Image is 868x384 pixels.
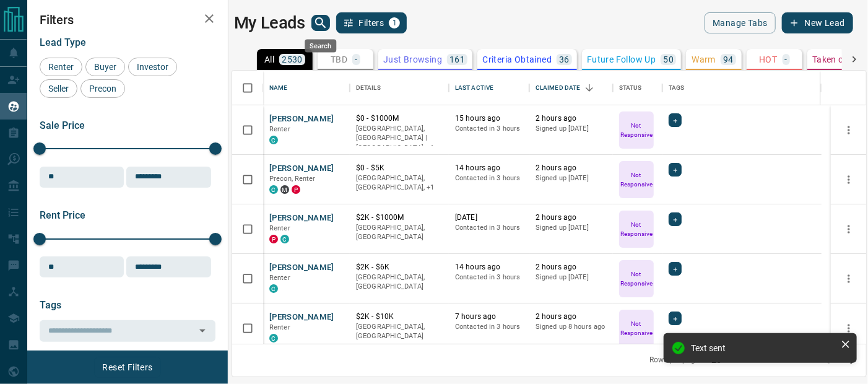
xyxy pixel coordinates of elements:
[669,262,682,276] div: +
[44,62,78,72] span: Renter
[356,322,443,341] p: [GEOGRAPHIC_DATA], [GEOGRAPHIC_DATA]
[80,79,125,98] div: Precon
[673,114,677,126] span: +
[269,71,288,105] div: Name
[649,355,701,365] p: Rows per page:
[587,55,656,64] p: Future Follow Up
[269,163,334,175] button: [PERSON_NAME]
[840,319,858,338] button: more
[536,312,607,322] p: 2 hours ago
[536,71,581,105] div: Claimed Date
[128,58,177,76] div: Investor
[673,312,677,325] span: +
[455,124,523,134] p: Contacted in 3 hours
[782,12,853,33] button: New Lead
[234,13,305,33] h1: My Leads
[455,113,523,124] p: 15 hours ago
[269,136,278,144] div: condos.ca
[85,58,125,76] div: Buyer
[44,84,73,94] span: Seller
[269,334,278,343] div: condos.ca
[455,163,523,173] p: 14 hours ago
[356,173,443,193] p: Toronto
[40,79,77,98] div: Seller
[529,71,613,105] div: Claimed Date
[269,185,278,194] div: condos.ca
[455,273,523,282] p: Contacted in 3 hours
[40,37,86,48] span: Lead Type
[356,71,381,105] div: Details
[536,262,607,273] p: 2 hours ago
[132,62,173,72] span: Investor
[280,235,289,243] div: condos.ca
[356,273,443,292] p: [GEOGRAPHIC_DATA], [GEOGRAPHIC_DATA]
[264,55,274,64] p: All
[455,212,523,223] p: [DATE]
[673,213,677,225] span: +
[691,343,836,353] div: Text sent
[269,284,278,293] div: condos.ca
[269,125,290,133] span: Renter
[269,323,290,331] span: Renter
[336,12,407,33] button: Filters1
[620,220,653,238] p: Not Responsive
[840,269,858,288] button: more
[669,212,682,226] div: +
[356,124,443,153] p: Toronto
[390,19,399,27] span: 1
[663,55,674,64] p: 50
[840,220,858,238] button: more
[356,212,443,223] p: $2K - $1000M
[269,274,290,282] span: Renter
[355,55,357,64] p: -
[194,322,211,339] button: Open
[620,269,653,288] p: Not Responsive
[85,84,121,94] span: Precon
[269,262,334,274] button: [PERSON_NAME]
[662,71,822,105] div: Tags
[356,262,443,273] p: $2K - $6K
[455,71,493,105] div: Last Active
[581,79,598,97] button: Sort
[536,124,607,134] p: Signed up [DATE]
[356,163,443,173] p: $0 - $5K
[536,223,607,233] p: Signed up [DATE]
[305,40,336,53] div: Search
[269,312,334,323] button: [PERSON_NAME]
[40,209,85,221] span: Rent Price
[269,113,334,125] button: [PERSON_NAME]
[673,263,677,275] span: +
[536,113,607,124] p: 2 hours ago
[673,164,677,176] span: +
[536,163,607,173] p: 2 hours ago
[269,224,290,232] span: Renter
[536,273,607,282] p: Signed up [DATE]
[311,15,330,31] button: search button
[455,312,523,322] p: 7 hours ago
[455,322,523,332] p: Contacted in 3 hours
[356,312,443,322] p: $2K - $10K
[840,170,858,189] button: more
[536,212,607,223] p: 2 hours ago
[269,175,316,183] span: Precon, Renter
[269,212,334,224] button: [PERSON_NAME]
[269,235,278,243] div: property.ca
[536,322,607,332] p: Signed up 8 hours ago
[669,312,682,325] div: +
[356,113,443,124] p: $0 - $1000M
[559,55,570,64] p: 36
[282,55,303,64] p: 2530
[613,71,662,105] div: Status
[350,71,449,105] div: Details
[449,71,529,105] div: Last Active
[536,173,607,183] p: Signed up [DATE]
[383,55,442,64] p: Just Browsing
[455,173,523,183] p: Contacted in 3 hours
[331,55,347,64] p: TBD
[723,55,734,64] p: 94
[620,319,653,338] p: Not Responsive
[356,223,443,242] p: [GEOGRAPHIC_DATA], [GEOGRAPHIC_DATA]
[280,185,289,194] div: mrloft.ca
[620,121,653,139] p: Not Responsive
[455,223,523,233] p: Contacted in 3 hours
